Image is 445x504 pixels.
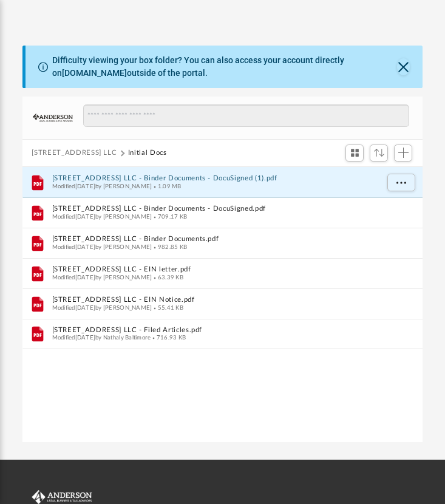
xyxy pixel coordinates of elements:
span: 709.17 KB [152,213,187,219]
span: 1.09 MB [152,183,181,189]
button: [STREET_ADDRESS] LLC - EIN letter.pdf [52,265,377,273]
button: [STREET_ADDRESS] LLC - EIN Notice.pdf [52,296,377,304]
input: Search files and folders [83,104,409,128]
button: [STREET_ADDRESS] LLC - Binder Documents - DocuSigned (1).pdf [52,174,377,182]
button: More options [387,174,415,192]
span: Modified [DATE] by [PERSON_NAME] [52,183,152,189]
div: Difficulty viewing your box folder? You can also access your account directly on outside of the p... [52,54,397,80]
button: [STREET_ADDRESS] LLC - Binder Documents - DocuSigned.pdf [52,205,377,213]
span: Modified [DATE] by [PERSON_NAME] [52,274,152,280]
img: Anderson Advisors Platinum Portal [21,490,94,504]
span: 716.93 KB [151,335,186,341]
span: 63.39 KB [152,274,183,280]
button: [STREET_ADDRESS] LLC - Filed Articles.pdf [52,326,377,334]
a: [DOMAIN_NAME] [62,68,127,78]
button: Add [394,145,412,162]
span: Modified [DATE] by Nathaly Baltimore [52,335,151,341]
span: 982.85 KB [152,243,187,250]
button: Sort [370,145,388,161]
button: Close [397,58,410,75]
span: Modified [DATE] by [PERSON_NAME] [52,304,152,310]
button: [STREET_ADDRESS] LLC - Binder Documents.pdf [52,235,377,243]
span: 55.41 KB [152,304,183,310]
div: grid [22,167,423,443]
button: Initial Docs [128,148,167,158]
button: Switch to Grid View [345,145,364,162]
span: Modified [DATE] by [PERSON_NAME] [52,213,152,219]
button: [STREET_ADDRESS] LLC [32,148,117,158]
span: Modified [DATE] by [PERSON_NAME] [52,243,152,250]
